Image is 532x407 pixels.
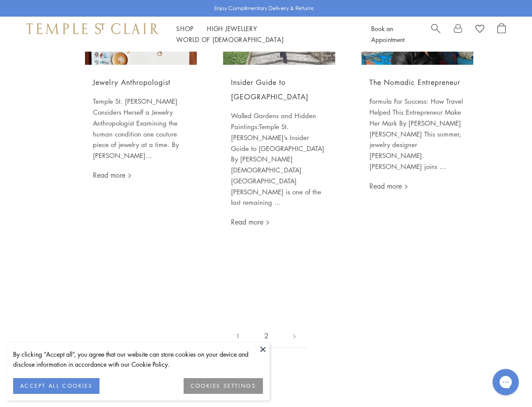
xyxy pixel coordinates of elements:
div: By clicking “Accept all”, you agree that our website can store cookies on your device and disclos... [13,349,263,369]
p: Formula For Success: How Travel Helped This Entrepreneur Make Her Mark By [PERSON_NAME] [PERSON_N... [369,96,465,172]
p: Temple St. [PERSON_NAME] Considers Herself a Jewelry Anthropologist Examining the human condition... [93,96,189,161]
img: Temple St. Clair [26,23,159,34]
button: COOKIES SETTINGS [184,378,263,394]
p: Walled Gardens and Hidden Paintings:Temple St. [PERSON_NAME]’s Insider Guide to [GEOGRAPHIC_DATA]... [231,110,327,208]
a: Insider Guide to [GEOGRAPHIC_DATA] [231,77,309,102]
a: Read more [93,170,131,180]
p: Enjoy Complimentary Delivery & Returns [214,4,314,13]
a: 2 [252,324,281,348]
iframe: Gorgias live chat messenger [488,366,523,398]
a: World of [DEMOGRAPHIC_DATA]World of [DEMOGRAPHIC_DATA] [176,35,284,44]
a: Read more [369,181,408,191]
nav: Main navigation [176,23,351,45]
a: High JewelleryHigh Jewellery [207,24,257,33]
a: Book an Appointment [371,24,404,44]
a: View Wishlist [475,23,484,36]
button: ACCEPT ALL COOKIES [13,378,99,394]
a: Read more [231,217,270,227]
a: Open Shopping Bag [497,23,506,45]
span: 1 [224,326,252,346]
a: The Nomadic Entrepreneur [369,77,460,87]
a: Next page [281,324,308,348]
a: ShopShop [176,24,194,33]
a: Jewelry Anthropologist [93,77,170,87]
a: Search [431,23,440,45]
